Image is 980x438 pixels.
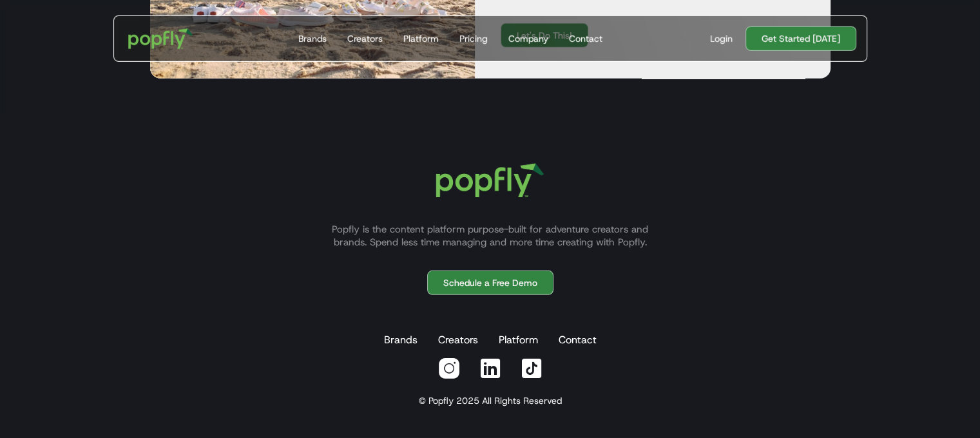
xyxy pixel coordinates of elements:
[496,327,541,353] a: Platform
[381,327,420,353] a: Brands
[436,327,481,353] a: Creators
[342,16,388,61] a: Creators
[347,32,383,45] div: Creators
[508,32,548,45] div: Company
[569,32,602,45] div: Contact
[503,16,553,61] a: Company
[427,271,553,295] a: Schedule a Free Demo
[564,16,608,61] a: Contact
[710,32,733,45] div: Login
[316,223,664,249] p: Popfly is the content platform purpose-built for adventure creators and brands. Spend less time m...
[705,32,738,45] a: Login
[403,32,439,45] div: Platform
[119,19,202,58] a: home
[454,16,493,61] a: Pricing
[556,327,599,353] a: Contact
[745,26,856,51] a: Get Started [DATE]
[293,16,332,61] a: Brands
[398,16,444,61] a: Platform
[298,32,327,45] div: Brands
[419,394,562,407] div: © Popfly 2025 All Rights Reserved
[459,32,488,45] div: Pricing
